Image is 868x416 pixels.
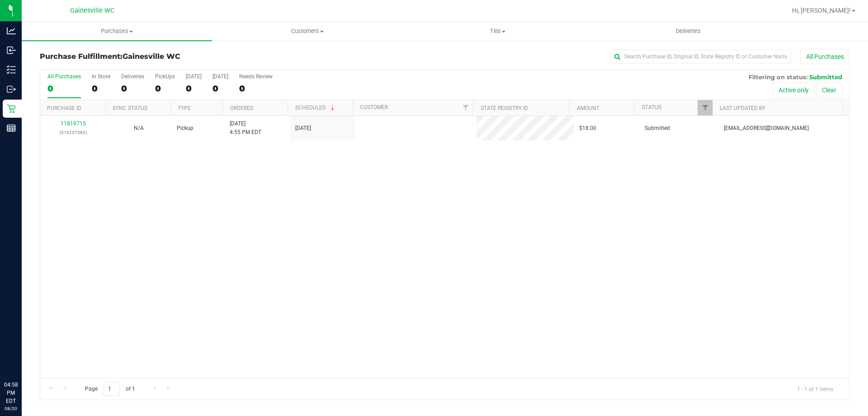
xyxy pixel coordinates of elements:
inline-svg: Analytics [7,26,16,35]
div: 0 [155,83,175,94]
p: 08/20 [4,405,18,412]
span: Submitted [645,124,670,133]
a: Deliveries [593,22,783,41]
a: Type [178,105,191,111]
h3: Purchase Fulfillment: [40,53,310,61]
span: Not Applicable [134,125,144,131]
iframe: Resource center [9,344,36,371]
span: Deliveries [664,27,713,35]
inline-svg: Outbound [7,85,16,94]
span: [DATE] [295,124,311,133]
span: Gainesville WC [70,7,114,14]
button: All Purchases [800,49,850,64]
a: Amount [577,105,599,111]
div: All Purchases [47,73,81,80]
div: PickUps [155,73,175,80]
div: [DATE] [212,73,228,80]
div: 0 [92,83,110,94]
a: Tills [402,22,593,41]
span: Gainesville WC [123,52,180,61]
p: (316257082) [46,128,100,137]
button: Clear [816,82,842,98]
a: 11819715 [61,120,86,127]
span: Purchases [22,27,212,35]
span: Customers [212,27,402,35]
div: [DATE] [186,73,202,80]
inline-svg: Inbound [7,46,16,55]
span: 1 - 1 of 1 items [790,382,840,396]
span: [EMAIL_ADDRESS][DOMAIN_NAME] [724,124,809,133]
iframe: Resource center unread badge [27,342,38,353]
button: N/A [134,124,144,133]
div: 0 [47,83,81,94]
div: Needs Review [239,73,273,80]
div: In Store [92,73,110,80]
a: Sync Status [113,105,147,111]
span: [DATE] 4:55 PM EDT [230,120,261,137]
a: Scheduled [295,105,336,111]
input: 1 [104,382,120,396]
inline-svg: Retail [7,104,16,113]
div: 0 [186,83,202,94]
a: State Registry ID [481,105,528,111]
span: Pickup [177,124,193,133]
inline-svg: Inventory [7,65,16,74]
div: Deliveries [121,73,144,80]
span: Tills [403,27,592,35]
span: Page of 1 [77,382,142,396]
span: Hi, [PERSON_NAME]! [792,7,851,14]
a: Purchase ID [47,105,81,111]
a: Customer [360,104,388,110]
inline-svg: Reports [7,124,16,133]
input: Search Purchase ID, Original ID, State Registry ID or Customer Name... [610,50,791,63]
a: Filter [698,100,712,115]
a: Last Updated By [720,105,765,111]
span: Filtering on status: [749,73,807,81]
a: Filter [458,100,473,115]
a: Purchases [22,22,212,41]
a: Status [642,104,661,110]
span: Submitted [809,73,842,81]
span: $18.00 [579,124,596,133]
a: Customers [212,22,402,41]
p: 04:58 PM EDT [4,381,18,405]
a: Ordered [230,105,254,111]
div: 0 [239,83,273,94]
div: 0 [121,83,144,94]
div: 0 [212,83,228,94]
button: Active only [773,82,815,98]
